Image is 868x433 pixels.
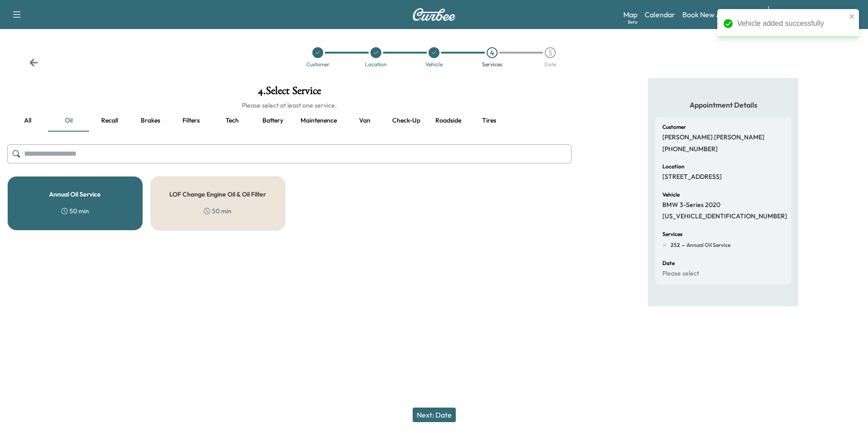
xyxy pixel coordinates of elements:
h6: Location [662,164,685,169]
div: 50 min [204,207,232,216]
h6: Please select at least one service. [7,101,572,110]
button: Next: Date [413,408,456,422]
button: Roadside [428,110,469,132]
button: Brakes [130,110,171,132]
button: Check-up [385,110,428,132]
h5: Annual Oil Service [49,191,101,197]
h5: LOF Change Engine Oil & Oil Filter [169,191,266,197]
button: Filters [171,110,212,132]
h6: Vehicle [662,192,680,197]
button: Tech [212,110,252,132]
h6: Customer [662,124,686,130]
button: Maintenence [293,110,344,132]
span: - [680,241,685,250]
div: Beta [628,19,637,25]
div: Back [29,58,38,67]
div: Date [544,62,556,67]
div: 50 min [61,207,89,216]
button: Recall [89,110,130,132]
a: MapBeta [623,9,637,20]
h1: 4 . Select Service [7,85,572,101]
button: all [7,110,48,132]
a: Calendar [645,9,675,20]
div: Customer [306,62,330,67]
div: basic tabs example [7,110,572,132]
h6: Date [662,261,675,266]
div: 5 [545,47,556,58]
button: Battery [252,110,293,132]
img: Curbee Logo [412,8,456,21]
p: [PHONE_NUMBER] [662,145,718,153]
p: [STREET_ADDRESS] [662,173,722,181]
div: Location [365,62,387,67]
div: Services [482,62,502,67]
button: close [849,13,855,20]
span: Annual Oil Service [685,241,730,249]
p: Please select [662,270,699,278]
button: Tires [469,110,509,132]
span: 252 [671,241,680,249]
h6: Services [662,231,682,237]
a: Book New Appointment [682,9,759,20]
p: [PERSON_NAME] [PERSON_NAME] [662,133,764,142]
div: Vehicle [425,62,443,67]
div: Vehicle added successfully [737,18,846,29]
h5: Appointment Details [655,100,791,110]
div: 4 [487,47,498,58]
p: BMW 3-Series 2020 [662,201,720,209]
button: Oil [48,110,89,132]
button: Van [344,110,385,132]
p: [US_VEHICLE_IDENTIFICATION_NUMBER] [662,212,787,221]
